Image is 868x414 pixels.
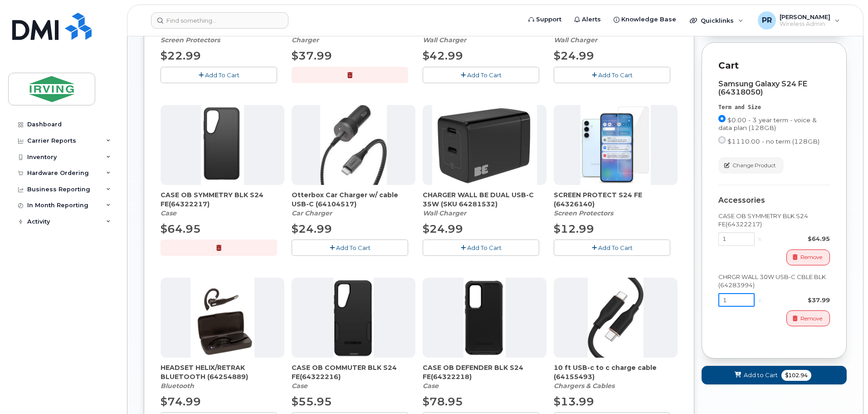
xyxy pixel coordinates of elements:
div: Accessories [718,196,830,205]
input: $0.00 - 3 year term - voice & data plan (128GB) [718,115,726,122]
button: Add To Cart [292,239,408,255]
a: Alerts [568,10,607,29]
em: Wall Charger [554,36,597,44]
em: Screen Protectors [161,36,220,44]
span: [PERSON_NAME] [780,13,830,20]
em: Wall Charger [423,36,466,44]
div: Term and Size [718,104,830,111]
div: Poirier, Robert [751,11,846,30]
button: Remove [786,249,830,265]
button: Change Product [718,157,784,173]
span: $12.99 [554,222,594,235]
button: Remove [786,310,830,326]
span: SCREEN PROTECT S24 FE (64326140) [554,190,678,209]
input: $1110.00 - no term (128GB) [718,136,726,144]
p: Cart [718,59,830,72]
button: Add To Cart [161,67,277,83]
div: CHRGR WALL 30W USB-C CBLE BLK (64283994) [718,273,830,289]
span: Add To Cart [467,244,502,251]
div: $37.99 [765,296,830,304]
span: CASE OB COMMUTER BLK S24 FE(64322216) [292,363,415,381]
span: CASE OB DEFENDER BLK S24 FE(64322218) [423,363,546,381]
div: CASE OB SYMMETRY BLK S24 FE(64322217) [718,212,830,229]
span: $37.99 [292,49,332,62]
div: Samsung Galaxy S24 FE (64318050) [718,80,830,96]
span: $102.94 [781,370,811,381]
span: CASE OB SYMMETRY BLK S24 FE(64322217) [161,190,284,209]
input: Find something... [151,12,288,29]
img: s24_fe_-_screen_protector.png [580,105,651,185]
span: Add To Cart [336,244,371,251]
a: Knowledge Base [607,10,683,29]
span: Support [536,15,561,24]
em: Case [161,209,176,217]
span: $0.00 - 3 year term - voice & data plan (128GB) [718,116,817,131]
span: Add To Cart [205,71,239,79]
img: download.png [190,278,255,358]
span: Add To Cart [598,71,633,79]
span: $42.99 [423,49,463,62]
img: ACCUS210715h8yE8.jpg [588,278,644,358]
div: x [755,296,765,304]
button: Add To Cart [554,67,670,83]
span: CHARGER WALL BE DUAL USB-C 35W (SKU 64281532) [423,190,546,209]
div: $64.95 [765,234,830,243]
div: CASE OB COMMUTER BLK S24 FE(64322216) [292,363,415,390]
span: $1110.00 - no term (128GB) [727,138,819,145]
button: Add To Cart [554,239,670,255]
span: Wireless Admin [780,20,830,28]
span: HEADSET HELIX/RETRAK BLUETOOTH (64254889) [161,363,284,381]
span: PR [762,15,772,26]
span: Otterbox Car Charger w/ cable USB-C (64104517) [292,190,415,209]
div: 10 ft USB-c to c charge cable (64155493) [554,363,678,390]
span: Add To Cart [598,244,633,251]
em: Bluetooth [161,382,194,390]
div: Quicklinks [683,11,750,30]
em: Case [292,382,307,390]
div: Otterbox Car Charger w/ cable USB-C (64104517) [292,190,415,218]
div: x [755,234,765,243]
a: Support [522,10,568,29]
span: $78.95 [423,395,463,408]
div: CASE OB SYMMETRY BLK S24 FE(64322217) [161,190,284,218]
span: 10 ft USB-c to c charge cable (64155493) [554,363,678,381]
div: CASE OB DEFENDER BLK S24 FE(64322218) [423,363,546,390]
div: SCREEN PROTECT S24 FE (64326140) [554,190,678,218]
em: Car Charger [292,209,332,217]
em: Wall Charger [423,209,466,217]
span: Remove [800,253,822,261]
span: Remove [800,314,822,323]
button: Add To Cart [423,67,539,83]
button: Add To Cart [423,239,539,255]
span: $24.99 [292,222,332,235]
span: Quicklinks [701,17,734,24]
span: Change Product [732,161,776,170]
img: CHARGER_WALL_BE_DUAL_USB-C_35W.png [432,105,537,185]
div: HEADSET HELIX/RETRAK BLUETOOTH (64254889) [161,363,284,390]
img: s24_FE_ob_com.png [333,278,374,358]
span: $64.95 [161,222,201,235]
button: Add to Cart $102.94 [702,366,847,384]
span: Add to Cart [744,371,778,379]
span: Alerts [582,15,601,24]
span: $74.99 [161,395,201,408]
img: download.jpg [320,105,387,185]
span: $55.95 [292,395,332,408]
em: Chargers & Cables [554,382,614,390]
span: $13.99 [554,395,594,408]
span: $22.99 [161,49,201,62]
div: CHARGER WALL BE DUAL USB-C 35W (SKU 64281532) [423,190,546,218]
img: s24_fe_ob_Def.png [463,278,506,358]
span: Add To Cart [467,71,502,79]
span: $24.99 [423,222,463,235]
span: Knowledge Base [621,15,676,24]
em: Charger [292,36,319,44]
img: s24_fe_ob_sym.png [201,105,244,185]
span: $24.99 [554,49,594,62]
em: Case [423,382,439,390]
em: Screen Protectors [554,209,613,217]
